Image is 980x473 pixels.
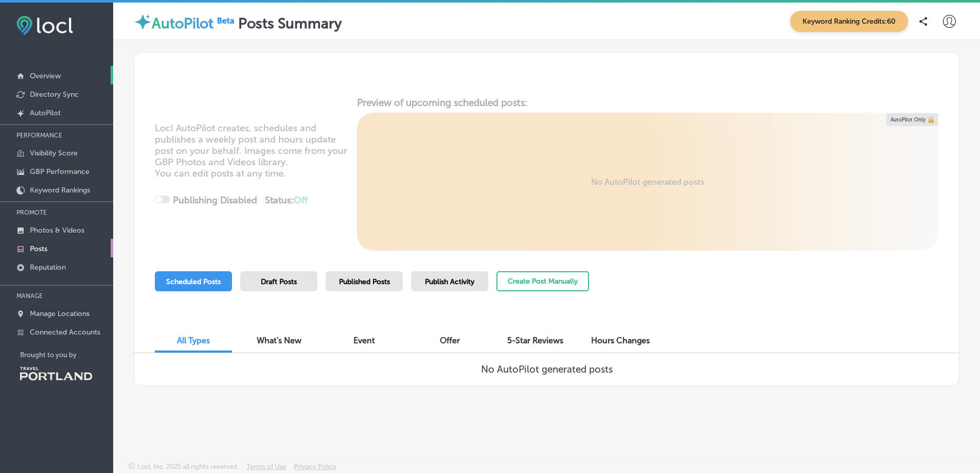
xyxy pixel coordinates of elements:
[20,367,92,380] img: Travel Portland
[213,15,238,26] img: Beta
[257,336,301,345] span: What's New
[496,271,589,291] button: Create Post Manually
[261,277,297,286] span: Draft Posts
[166,277,221,286] span: Scheduled Posts
[339,277,390,286] span: Published Posts
[440,336,460,345] span: Offer
[177,336,210,345] span: All Types
[30,328,100,337] p: Connected Accounts
[30,244,47,253] p: Posts
[137,463,239,470] p: Locl, Inc. 2025 all rights reserved.
[507,336,563,345] span: 5-Star Reviews
[30,72,61,80] p: Overview
[30,263,66,272] p: Reputation
[134,13,152,31] img: autopilot-icon
[30,90,79,99] p: Directory Sync
[152,15,213,32] label: AutoPilot
[30,226,84,235] p: Photos & Videos
[30,186,90,195] p: Keyword Rankings
[481,363,613,375] h3: No AutoPilot generated posts
[16,16,73,35] img: fda3e92497d09a02dc62c9cd864e3231.png
[30,109,61,117] p: AutoPilot
[353,336,375,345] span: Event
[20,351,113,359] p: Brought to you by
[790,11,908,32] span: Keyword Ranking Credits: 60
[238,15,342,32] label: Posts Summary
[425,277,474,286] span: Publish Activity
[30,167,90,176] p: GBP Performance
[591,336,650,345] span: Hours Changes
[30,309,90,318] p: Manage Locations
[30,149,78,157] p: Visibility Score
